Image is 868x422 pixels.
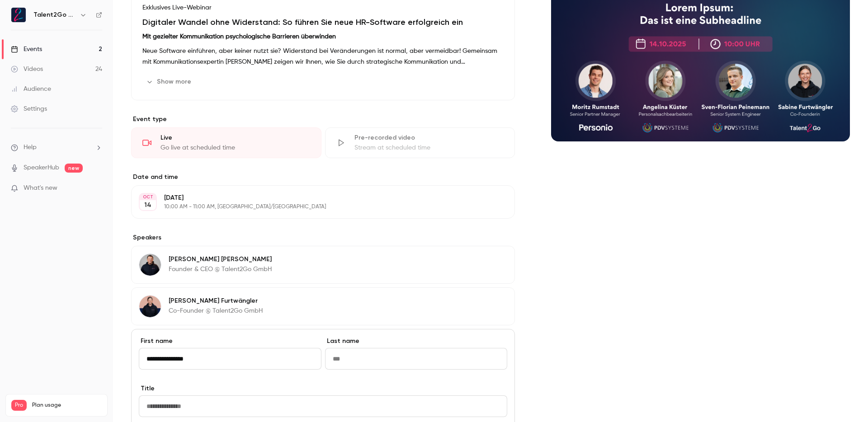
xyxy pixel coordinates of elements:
a: SpeakerHub [24,163,59,173]
p: 14 [144,201,151,210]
p: Event type [131,115,515,124]
label: First name [139,337,321,346]
p: [PERSON_NAME] Furtwängler [169,296,263,305]
div: Mike Joszko[PERSON_NAME] [PERSON_NAME]Founder & CEO @ Talent2Go GmbH [131,246,515,284]
div: Pre-recorded video [354,133,504,142]
div: Go live at scheduled time [160,143,310,152]
span: What's new [24,183,57,193]
div: Audience [11,84,51,94]
label: Date and time [131,173,515,182]
div: LiveGo live at scheduled time [131,127,321,158]
div: Events [11,45,42,54]
p: [PERSON_NAME] [PERSON_NAME] [169,255,272,264]
label: Last name [325,337,508,346]
img: Mike Joszko [139,254,161,276]
img: Talent2Go GmbH [11,8,26,22]
p: Neue Software einführen, aber keiner nutzt sie? Widerstand bei Veränderungen ist normal, aber ver... [142,46,504,67]
span: Help [24,143,37,152]
p: [DATE] [164,193,467,202]
span: Pro [11,400,27,411]
div: OCT [140,194,156,200]
p: Co-Founder @ Talent2Go GmbH [169,306,263,315]
div: Live [160,133,310,142]
label: Speakers [131,233,515,242]
div: Sabine Furtwängler[PERSON_NAME] FurtwänglerCo-Founder @ Talent2Go GmbH [131,287,515,325]
span: new [65,164,83,173]
h6: Talent2Go GmbH [33,10,76,19]
p: Exklusives Live-Webinar [142,2,504,13]
h1: Digitaler Wandel ohne Widerstand: So führen Sie neue HR-Software erfolgreich ein [142,17,504,28]
img: Sabine Furtwängler [139,295,161,317]
iframe: Noticeable Trigger [91,184,102,192]
p: Founder & CEO @ Talent2Go GmbH [169,265,272,274]
div: Settings [11,104,47,113]
div: Stream at scheduled time [354,143,504,152]
p: 10:00 AM - 11:00 AM, [GEOGRAPHIC_DATA]/[GEOGRAPHIC_DATA] [164,203,467,211]
li: help-dropdown-opener [11,143,102,152]
label: Title [139,384,507,393]
strong: Mit gezielter Kommunikation psychologische Barrieren überwinden [142,33,336,40]
div: Pre-recorded videoStream at scheduled time [325,127,515,158]
button: Show more [142,75,197,89]
div: Videos [11,65,43,74]
span: Plan usage [32,402,102,409]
